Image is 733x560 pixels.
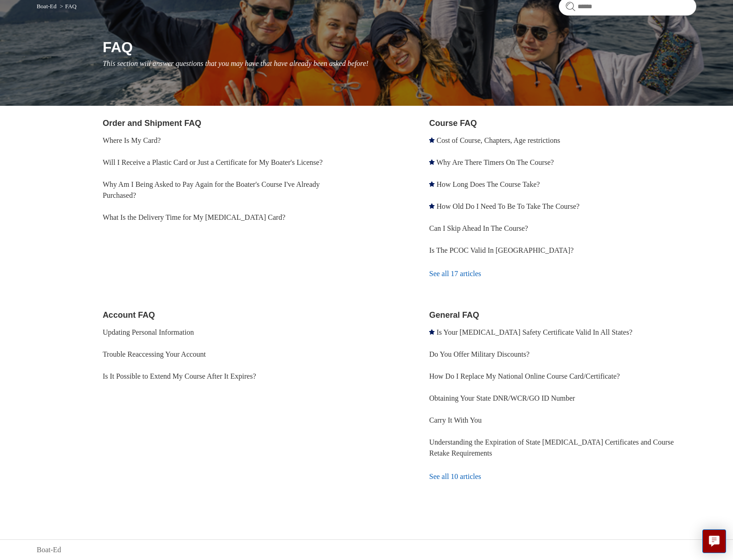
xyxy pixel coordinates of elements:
a: Course FAQ [429,119,477,128]
a: Order and Shipment FAQ [103,119,201,128]
svg: Promoted article [429,181,435,187]
svg: Promoted article [429,329,435,335]
a: Is Your [MEDICAL_DATA] Safety Certificate Valid In All States? [436,328,632,336]
a: Trouble Reaccessing Your Account [103,350,206,358]
a: Account FAQ [103,310,155,320]
a: Obtaining Your State DNR/WCR/GO ID Number [429,394,575,402]
a: How Old Do I Need To Be To Take The Course? [436,202,579,210]
svg: Promoted article [429,159,435,165]
a: See all 10 articles [429,464,696,489]
a: Do You Offer Military Discounts? [429,350,529,358]
a: Boat-Ed [37,544,61,555]
a: Understanding the Expiration of State [MEDICAL_DATA] Certificates and Course Retake Requirements [429,438,674,457]
a: Is The PCOC Valid In [GEOGRAPHIC_DATA]? [429,246,573,254]
h1: FAQ [103,36,696,58]
a: Updating Personal Information [103,328,194,336]
a: Carry It With You [429,416,482,424]
a: Cost of Course, Chapters, Age restrictions [436,136,560,144]
svg: Promoted article [429,203,435,209]
a: See all 17 articles [429,261,696,286]
a: Can I Skip Ahead In The Course? [429,224,528,232]
li: Boat-Ed [37,3,58,10]
a: General FAQ [429,310,479,320]
a: Where Is My Card? [103,136,161,144]
p: This section will answer questions that you may have that have already been asked before! [103,58,696,69]
li: FAQ [58,3,77,10]
a: Why Am I Being Asked to Pay Again for the Boater's Course I've Already Purchased? [103,180,320,199]
svg: Promoted article [429,137,435,143]
a: What Is the Delivery Time for My [MEDICAL_DATA] Card? [103,213,286,221]
a: Will I Receive a Plastic Card or Just a Certificate for My Boater's License? [103,158,323,166]
a: Why Are There Timers On The Course? [436,158,554,166]
a: Is It Possible to Extend My Course After It Expires? [103,372,256,380]
a: How Do I Replace My National Online Course Card/Certificate? [429,372,620,380]
button: Live chat [702,529,726,553]
a: Boat-Ed [37,3,56,10]
a: How Long Does The Course Take? [436,180,540,188]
